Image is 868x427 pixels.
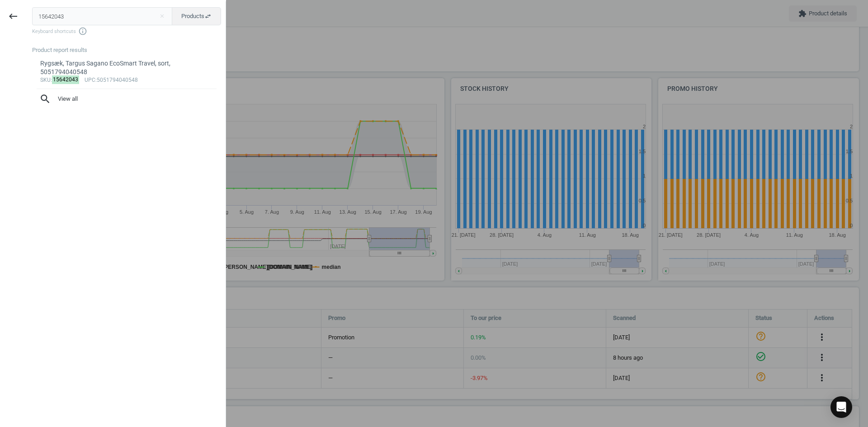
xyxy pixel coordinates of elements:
div: Rygsæk, Targus Sagano EcoSmart Travel, sort, 5051794040548 [40,59,213,77]
div: Open Intercom Messenger [830,396,852,418]
span: Products [181,12,212,20]
i: search [39,93,51,105]
input: Enter the SKU or product name [32,7,173,25]
span: View all [39,93,214,105]
div: Product report results [32,46,226,54]
i: info_outline [78,27,87,36]
i: swap_horiz [204,13,212,20]
button: Close [155,12,169,20]
button: keyboard_backspace [3,6,24,27]
mark: 15642043 [52,75,80,84]
div: : :5051794040548 [40,77,213,84]
span: upc [85,77,95,83]
i: keyboard_backspace [8,11,19,22]
button: searchView all [32,89,221,109]
span: sku [40,77,51,83]
span: Keyboard shortcuts [32,27,221,36]
button: Productsswap_horiz [172,7,221,25]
